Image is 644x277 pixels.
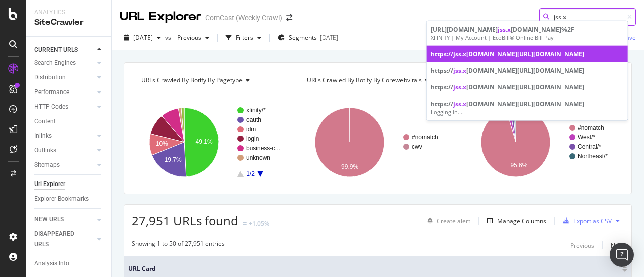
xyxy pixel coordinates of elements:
[34,45,78,55] div: CURRENT URLS
[139,72,283,88] h4: URLs Crawled By Botify By pagetype
[34,258,69,269] div: Analysis Info
[34,229,94,250] a: DISAPPEARED URLS
[196,138,213,145] text: 49.1%
[34,87,69,98] div: Performance
[578,143,601,150] text: Central/*
[289,33,317,42] span: Segments
[34,87,94,98] a: Performance
[431,66,624,75] div: https:// [DOMAIN_NAME][URL][DOMAIN_NAME]
[463,99,621,186] svg: A chart.
[431,50,624,58] div: https:// [DOMAIN_NAME][URL][DOMAIN_NAME]
[427,46,628,62] a: https://jss.x[DOMAIN_NAME][URL][DOMAIN_NAME]
[132,239,225,251] div: Showing 1 to 50 of 27,951 entries
[34,131,94,141] a: Inlinks
[34,258,104,269] a: Analysis Info
[427,96,628,120] a: https://jss.x[DOMAIN_NAME][URL][DOMAIN_NAME]Logging in....
[341,163,358,170] text: 99.9%
[559,213,612,229] button: Export as CSV
[305,72,449,88] h4: URLs Crawled By Botify By corewebvitals
[34,116,56,127] div: Content
[427,21,628,46] a: [URL][DOMAIN_NAME]jss.x[DOMAIN_NAME]%2FXFINITY | My Account | EcoBill® Online Bill Pay
[246,154,270,161] text: unknown
[497,217,546,225] div: Manage Columns
[622,33,636,42] div: Save
[539,8,636,26] input: Find a URL
[133,33,153,42] span: 2025 Sep. 13th
[120,8,201,25] div: URL Explorer
[570,241,594,250] div: Previous
[173,30,213,46] button: Previous
[34,145,94,156] a: Outlinks
[34,179,104,190] a: Url Explorer
[243,222,247,225] img: Equal
[34,116,104,127] a: Content
[246,170,255,177] text: 1/2
[431,108,624,116] div: Logging in....
[611,241,624,250] div: Next
[132,99,290,186] svg: A chart.
[246,145,281,152] text: business-c…
[34,131,52,141] div: Inlinks
[320,33,338,42] div: [DATE]
[128,264,620,273] span: URL Card
[34,194,89,204] div: Explorer Bookmarks
[205,13,282,23] div: ComCast (Weekly Crawl)
[34,102,94,112] a: HTTP Codes
[453,83,466,91] span: jss.x
[412,143,422,150] text: cwv
[611,239,624,251] button: Next
[132,212,238,229] span: 27,951 URLs found
[34,160,60,170] div: Sitemaps
[34,72,66,83] div: Distribution
[431,83,624,91] div: https:// [DOMAIN_NAME][URL][DOMAIN_NAME]
[297,99,455,186] svg: A chart.
[578,153,608,160] text: Northeast/*
[573,217,612,225] div: Export as CSV
[249,219,269,228] div: +1.05%
[34,72,94,83] a: Distribution
[34,179,65,190] div: Url Explorer
[431,25,624,34] div: [URL][DOMAIN_NAME] [DOMAIN_NAME]%2F
[34,17,103,28] div: SiteCrawler
[246,135,259,142] text: login
[307,76,422,84] span: URLs Crawled By Botify By corewebvitals
[286,14,292,21] div: arrow-right-arrow-left
[453,100,466,108] span: jss.x
[498,25,511,34] span: jss.x
[34,145,56,156] div: Outlinks
[34,160,94,170] a: Sitemaps
[578,124,604,131] text: #nomatch
[453,66,466,75] span: jss.x
[412,134,438,141] text: #nomatch
[570,239,594,251] button: Previous
[246,107,266,114] text: xfinity/*
[120,30,165,46] button: [DATE]
[431,34,624,42] div: XFINITY | My Account | EcoBill® Online Bill Pay
[34,194,104,204] a: Explorer Bookmarks
[437,217,470,225] div: Create alert
[274,30,342,46] button: Segments[DATE]
[34,102,68,112] div: HTTP Codes
[34,45,94,55] a: CURRENT URLS
[34,58,76,68] div: Search Engines
[34,8,103,17] div: Analytics
[165,33,173,42] span: vs
[34,214,94,225] a: NEW URLS
[246,116,261,123] text: oauth
[141,76,243,84] span: URLs Crawled By Botify By pagetype
[156,140,168,147] text: 10%
[427,62,628,79] a: https://jss.x[DOMAIN_NAME][URL][DOMAIN_NAME]
[578,134,595,141] text: West/*
[236,33,253,42] div: Filters
[246,126,256,133] text: idm
[427,79,628,96] a: https://jss.x[DOMAIN_NAME][URL][DOMAIN_NAME]
[431,100,624,108] div: https:// [DOMAIN_NAME][URL][DOMAIN_NAME]
[165,156,182,163] text: 19.7%
[34,214,64,225] div: NEW URLS
[173,33,201,42] span: Previous
[453,50,466,58] span: jss.x
[34,58,94,68] a: Search Engines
